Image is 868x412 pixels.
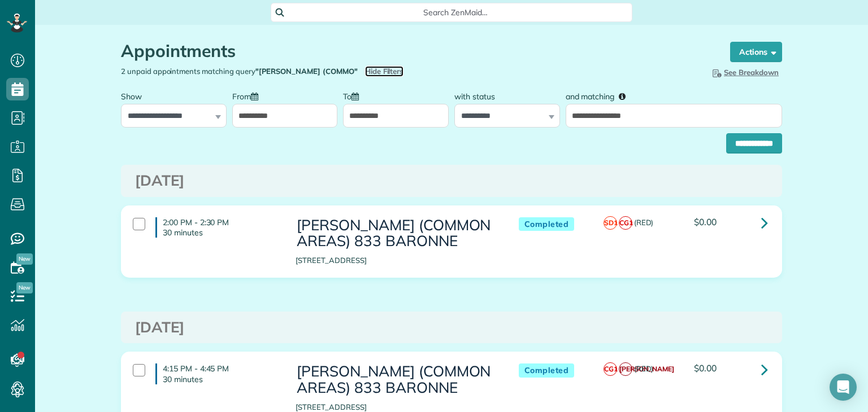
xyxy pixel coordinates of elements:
div: 2 unpaid appointments matching query [112,66,452,77]
a: Hide Filters [365,67,404,76]
p: [STREET_ADDRESS] [296,255,496,266]
label: and matching [566,85,634,106]
span: New [16,253,33,265]
h4: 4:15 PM - 4:45 PM [155,363,279,384]
span: (RED) [634,364,654,373]
span: Completed [519,217,575,231]
div: Open Intercom Messenger [830,374,857,401]
p: 30 minutes [163,374,279,384]
h3: [PERSON_NAME] (COMMON AREAS) 833 BARONNE [296,363,496,396]
span: (RED) [634,218,654,227]
h4: 2:00 PM - 2:30 PM [155,217,279,238]
label: To [343,85,364,106]
h1: Appointments [121,42,709,60]
p: 30 minutes [163,227,279,238]
span: Hide Filters [365,66,404,77]
span: [PERSON_NAME] [619,362,632,376]
span: $0.00 [694,362,717,374]
label: From [232,85,264,106]
button: Actions [730,42,782,62]
h3: [DATE] [135,173,768,189]
span: New [16,282,33,293]
button: See Breakdown [707,66,782,78]
span: $0.00 [694,216,717,227]
span: CG1 [619,216,632,230]
h3: [DATE] [135,319,768,336]
span: CG1 [604,362,617,376]
span: See Breakdown [710,68,779,77]
h3: [PERSON_NAME] (COMMON AREAS) 833 BARONNE [296,217,496,249]
span: Completed [519,363,575,378]
span: SD1 [604,216,617,230]
strong: "[PERSON_NAME] (COMMO" [255,67,358,76]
